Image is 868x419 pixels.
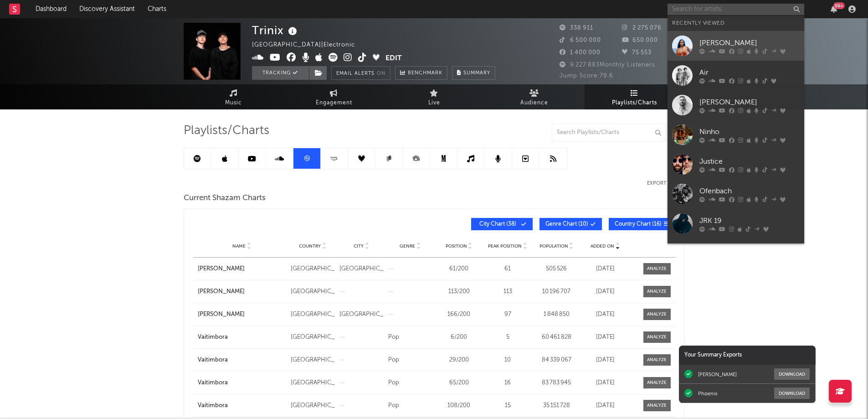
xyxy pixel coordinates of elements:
div: Pop [388,356,432,365]
div: [DATE] [583,378,627,388]
div: 5 [486,333,530,342]
a: [PERSON_NAME] [668,90,804,120]
div: [GEOGRAPHIC_DATA] [339,264,384,274]
div: [PERSON_NAME] [699,37,800,48]
span: Music [225,98,242,109]
div: 166 / 200 [437,310,481,319]
span: Current Shazam Charts [184,193,266,204]
span: Name [232,243,246,249]
div: [GEOGRAPHIC_DATA] [291,264,335,274]
span: Country [299,243,321,249]
span: Country Chart ( 16 ) [615,222,662,227]
button: Tracking [252,66,309,80]
a: Ninho [668,120,804,150]
div: [DATE] [583,333,627,342]
a: JRK 19 [668,209,804,238]
span: Playlists/Charts [612,98,657,109]
span: Genre Chart ( 10 ) [545,222,588,227]
div: 108 / 200 [437,401,481,410]
div: 10 196 707 [534,287,579,296]
span: 6 500 000 [560,37,601,43]
button: City Chart(38) [471,218,533,230]
div: Justice [699,156,800,167]
div: 29 / 200 [437,356,481,365]
div: [PERSON_NAME] [198,287,286,296]
div: [GEOGRAPHIC_DATA] [291,356,335,365]
span: City [354,243,364,249]
button: Genre Chart(10) [539,218,602,230]
span: 2 275 076 [622,25,662,31]
div: [PERSON_NAME] [698,371,737,378]
a: Benchmark [395,66,447,80]
div: 84 339 067 [534,356,579,365]
div: 61 / 200 [437,264,481,274]
div: 65 / 200 [437,378,481,388]
div: [DATE] [583,401,627,410]
a: [PERSON_NAME] [198,310,286,319]
div: JRK 19 [699,215,800,226]
div: [PERSON_NAME] [198,264,286,274]
span: Genre [400,243,415,249]
input: Search for artists [668,4,804,15]
div: Trinix [252,23,299,38]
div: 113 [486,287,530,296]
span: City Chart ( 38 ) [477,222,519,227]
span: Audience [520,98,548,109]
a: Ofenbach [668,179,804,209]
div: 35 151 728 [534,401,579,410]
div: Phoenix [698,390,717,397]
span: Benchmark [408,68,442,79]
span: Jump Score: 79.6 [560,73,613,79]
div: [GEOGRAPHIC_DATA] [291,287,335,296]
div: 97 [486,310,530,319]
span: Live [428,98,440,109]
button: Edit [385,53,402,64]
a: Vaitimbora [198,356,286,365]
span: Peak Position [488,243,522,249]
span: Summary [463,71,490,76]
div: [GEOGRAPHIC_DATA] [339,310,384,319]
a: Vaitimbora [198,401,286,410]
div: 15 [486,401,530,410]
button: Country Chart(16) [609,218,675,230]
div: Pop [388,378,432,388]
div: 61 [486,264,530,274]
a: Vaitimbora [198,378,286,388]
button: Summary [452,66,495,80]
a: Live [384,84,484,109]
button: Download [774,368,810,380]
span: 75 553 [622,50,652,56]
input: Search Playlists/Charts [552,124,666,142]
div: [DATE] [583,356,627,365]
button: Download [774,388,810,399]
a: Angèle [668,238,804,268]
div: [GEOGRAPHIC_DATA] [291,310,335,319]
a: Audience [484,84,585,109]
span: Added On [591,243,614,249]
span: Position [446,243,467,249]
div: 505 526 [534,264,579,274]
button: Email AlertsOn [331,66,390,80]
button: 99+ [831,5,837,13]
div: 16 [486,378,530,388]
span: Playlists/Charts [184,125,269,136]
a: Engagement [284,84,384,109]
a: [PERSON_NAME] [668,31,804,61]
div: [GEOGRAPHIC_DATA] [291,401,335,410]
span: 338 911 [560,25,593,31]
a: Music [184,84,284,109]
div: 99 + [833,2,845,9]
div: 6 / 200 [437,333,481,342]
div: Ninho [699,126,800,137]
a: Vaitimbora [198,333,286,342]
span: Engagement [316,98,352,109]
div: Air [699,67,800,78]
div: 113 / 200 [437,287,481,296]
div: [GEOGRAPHIC_DATA] [291,333,335,342]
span: 650 000 [622,37,658,43]
div: [GEOGRAPHIC_DATA] [291,378,335,388]
div: Your Summary Exports [679,346,816,365]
